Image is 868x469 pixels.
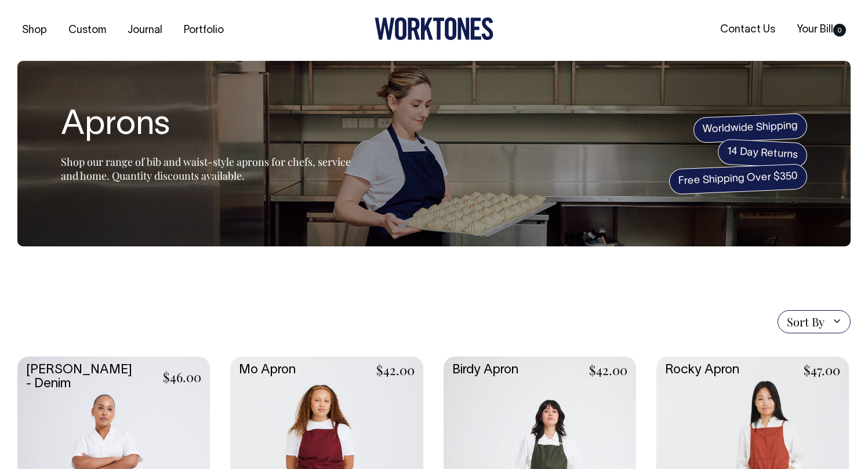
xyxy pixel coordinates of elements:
[693,113,808,143] span: Worldwide Shipping
[716,20,780,39] a: Contact Us
[833,24,846,37] span: 0
[61,107,351,144] h1: Aprons
[123,21,167,40] a: Journal
[17,21,52,40] a: Shop
[792,20,851,39] a: Your Bill0
[717,139,808,169] span: 14 Day Returns
[64,21,111,40] a: Custom
[669,163,808,195] span: Free Shipping Over $350
[61,155,351,183] span: Shop our range of bib and waist-style aprons for chefs, service and home. Quantity discounts avai...
[179,21,228,40] a: Portfolio
[787,315,825,329] span: Sort By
